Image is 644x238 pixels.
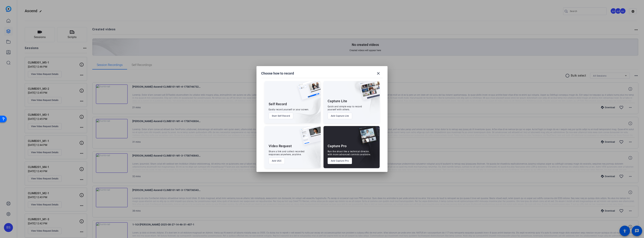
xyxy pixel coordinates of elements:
div: Run the shoot like a technical director, with more advanced controls available. [328,150,371,156]
div: Capture Pro [328,144,347,148]
button: Add Capture Lite [328,113,352,119]
img: embarkstudio-capture-lite.png [346,81,380,119]
button: Start Self Record [269,113,293,119]
h1: Choose how to record [261,71,294,76]
div: Share a link and collect recorded responses anywhere, anytime. [269,150,305,156]
img: embarkstudio-self-record.png [288,89,321,123]
img: ugc-content.png [297,126,321,149]
img: embarkstudio-capture-pro.png [352,131,380,168]
mat-icon: close [376,71,381,76]
div: Video Request [269,144,292,148]
img: capture-lite.png [356,81,380,104]
button: Add Capture Pro [328,158,352,164]
img: embarkstudio-ugc-content.png [299,138,321,168]
img: self-record.png [295,81,321,104]
div: Self Record [269,102,287,106]
button: Add UGC [269,158,285,164]
img: capture-pro.png [355,126,380,149]
div: Capture Lite [328,99,347,103]
div: Easily record yourself or your screen. [269,108,309,111]
div: Quick and simple way to record yourself with others. [328,105,362,111]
